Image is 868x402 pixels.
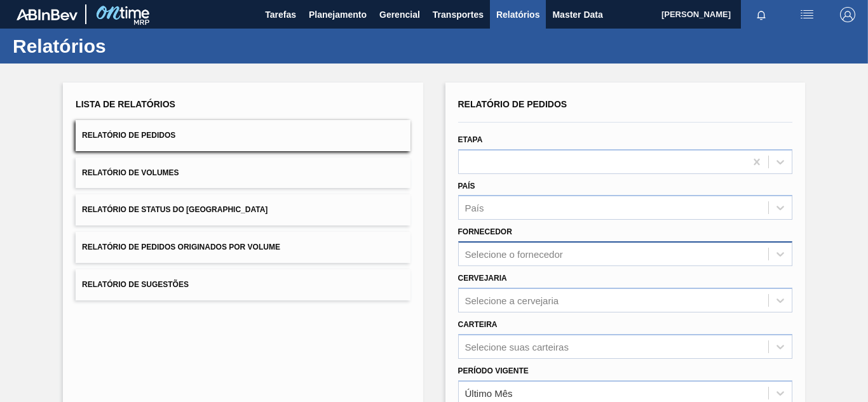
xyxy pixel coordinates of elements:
[458,274,507,283] label: Cervejaria
[433,7,484,22] span: Transportes
[13,39,238,53] h1: Relatórios
[458,99,567,109] span: Relatório de Pedidos
[465,341,569,352] div: Selecione suas carteiras
[465,249,563,260] div: Selecione o fornecedor
[458,182,475,191] label: País
[82,205,268,214] span: Relatório de Status do [GEOGRAPHIC_DATA]
[17,9,78,20] img: TNhmsLtSVTkK8tSr43FrP2fwEKptu5GPRR3wAAAABJRU5ErkJggg==
[82,243,280,251] span: Relatório de Pedidos Originados por Volume
[799,7,815,22] img: userActions
[76,120,410,151] button: Relatório de Pedidos
[741,6,782,23] button: Notificações
[82,168,179,177] span: Relatório de Volumes
[465,387,513,398] div: Último Mês
[76,157,410,189] button: Relatório de Volumes
[496,7,539,22] span: Relatórios
[458,135,483,144] label: Etapa
[265,7,296,22] span: Tarefas
[840,7,855,22] img: Logout
[309,7,367,22] span: Planejamento
[465,203,484,213] div: País
[379,7,420,22] span: Gerencial
[458,366,529,375] label: Período Vigente
[76,99,175,109] span: Lista de Relatórios
[458,227,512,236] label: Fornecedor
[76,194,410,225] button: Relatório de Status do [GEOGRAPHIC_DATA]
[458,320,498,329] label: Carteira
[552,7,602,22] span: Master Data
[82,280,189,289] span: Relatório de Sugestões
[76,269,410,300] button: Relatório de Sugestões
[82,131,175,140] span: Relatório de Pedidos
[76,232,410,263] button: Relatório de Pedidos Originados por Volume
[465,295,559,305] div: Selecione a cervejaria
